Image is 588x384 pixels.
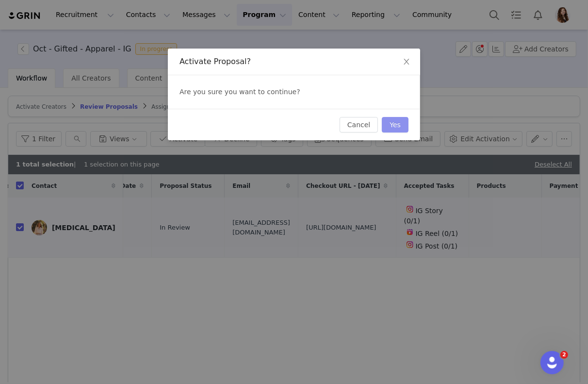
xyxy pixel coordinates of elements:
button: Close [393,49,420,76]
div: Are you sure you want to continue? [168,75,420,109]
iframe: Intercom live chat [540,351,564,374]
div: Activate Proposal? [180,56,408,67]
span: 2 [560,351,568,359]
button: Yes [382,117,408,133]
i: icon: close [403,58,410,66]
button: Cancel [340,117,378,133]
